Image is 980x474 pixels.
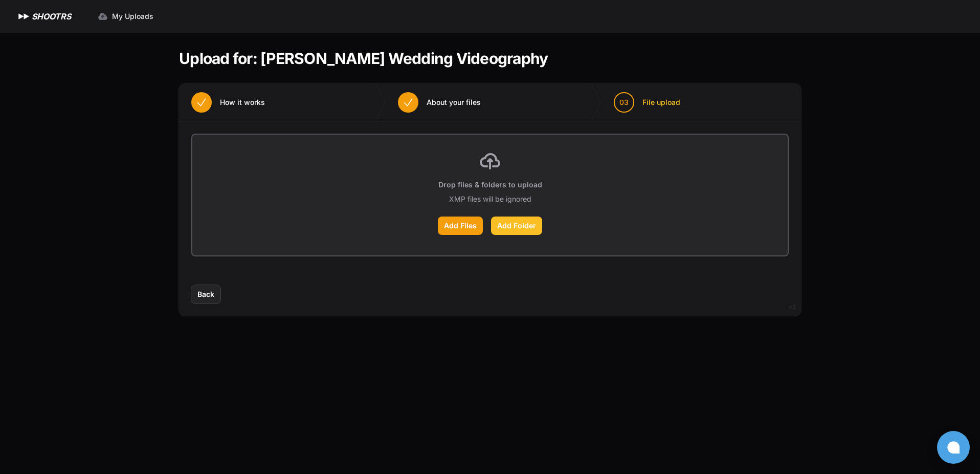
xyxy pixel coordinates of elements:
button: Open chat window [937,431,970,464]
h1: SHOOTRS [32,10,71,23]
span: 03 [619,97,629,107]
span: How it works [220,97,265,107]
button: Back [191,285,220,304]
a: My Uploads [92,7,160,26]
button: About your files [386,84,493,121]
span: About your files [427,97,481,107]
button: How it works [179,84,277,121]
label: Add Files [438,217,483,235]
div: v2 [789,301,796,313]
h1: Upload for: [PERSON_NAME] Wedding Videography [179,49,548,68]
img: SHOOTRS [16,10,32,23]
label: Add Folder [491,217,542,235]
span: My Uploads [112,11,153,21]
button: 03 File upload [602,84,693,121]
a: SHOOTRS SHOOTRS [16,10,71,23]
span: File upload [642,97,680,107]
p: Drop files & folders to upload [438,180,542,190]
span: Back [197,289,214,299]
p: XMP files will be ignored [449,194,531,204]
